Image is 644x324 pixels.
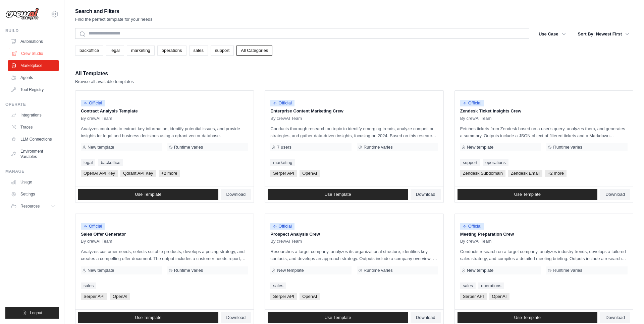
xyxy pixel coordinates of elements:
[270,239,302,244] span: By crewAI Team
[221,312,251,323] a: Download
[605,315,625,320] span: Download
[189,46,208,56] a: sales
[270,223,294,230] span: Official
[81,100,105,106] span: Official
[9,48,59,59] a: Crew Studio
[270,282,286,289] a: sales
[364,145,393,150] span: Runtime varies
[483,159,508,166] a: operations
[81,293,107,300] span: Serper API
[174,145,203,150] span: Runtime varies
[8,201,59,212] button: Resources
[411,189,441,200] a: Download
[5,102,59,107] div: Operate
[545,170,567,177] span: +2 more
[458,312,598,323] a: Use Template
[600,189,630,200] a: Download
[458,189,598,200] a: Use Template
[221,189,251,200] a: Download
[78,189,218,200] a: Use Template
[324,315,351,320] span: Use Template
[75,78,134,85] p: Browse all available templates
[8,146,59,162] a: Environment Variables
[574,28,633,40] button: Sort By: Newest First
[508,170,542,177] span: Zendesk Email
[300,293,320,300] span: OpenAI
[460,293,487,300] span: Serper API
[277,268,304,273] span: New template
[460,248,628,262] p: Conducts research on a target company, analyzes industry trends, develops a tailored sales strate...
[460,100,484,106] span: Official
[8,177,59,187] a: Usage
[75,69,134,78] h2: All Templates
[75,7,153,16] h2: Search and Filters
[460,223,484,230] span: Official
[324,192,351,197] span: Use Template
[81,239,112,244] span: By crewAI Team
[514,315,541,320] span: Use Template
[81,125,248,139] p: Analyzes contracts to extract key information, identify potential issues, and provide insights fo...
[416,315,435,320] span: Download
[5,28,59,33] div: Build
[8,134,59,145] a: LLM Connections
[270,125,438,139] p: Conducts thorough research on topic to identify emerging trends, analyze competitor strategies, a...
[460,239,492,244] span: By crewAI Team
[416,192,435,197] span: Download
[5,169,59,174] div: Manage
[270,108,438,114] p: Enterprise Content Marketing Crew
[467,268,493,273] span: New template
[605,192,625,197] span: Download
[81,248,248,262] p: Analyzes customer needs, selects suitable products, develops a pricing strategy, and creates a co...
[78,312,218,323] a: Use Template
[514,192,541,197] span: Use Template
[460,231,628,238] p: Meeting Preparation Crew
[460,170,505,177] span: Zendesk Subdomain
[174,268,203,273] span: Runtime varies
[110,293,130,300] span: OpenAI
[270,100,294,106] span: Official
[268,189,408,200] a: Use Template
[81,159,95,166] a: legal
[467,145,493,150] span: New template
[8,122,59,133] a: Traces
[460,108,628,114] p: Zendesk Ticket Insights Crew
[600,312,630,323] a: Download
[135,315,161,320] span: Use Template
[8,189,59,199] a: Settings
[300,170,320,177] span: OpenAI
[553,145,582,150] span: Runtime varies
[81,223,105,230] span: Official
[478,282,504,289] a: operations
[120,170,156,177] span: Qdrant API Key
[5,307,59,319] button: Logout
[236,46,272,56] a: All Categories
[460,159,480,166] a: support
[8,110,59,120] a: Integrations
[106,46,124,56] a: legal
[88,145,114,150] span: New template
[75,16,153,23] p: Find the perfect template for your needs
[226,192,246,197] span: Download
[81,170,118,177] span: OpenAI API Key
[75,46,103,56] a: backoffice
[270,159,295,166] a: marketing
[81,116,112,121] span: By crewAI Team
[30,310,42,316] span: Logout
[489,293,509,300] span: OpenAI
[460,125,628,139] p: Fetches tickets from Zendesk based on a user's query, analyzes them, and generates a summary. Out...
[270,231,438,238] p: Prospect Analysis Crew
[268,312,408,323] a: Use Template
[211,46,234,56] a: support
[460,282,476,289] a: sales
[8,72,59,83] a: Agents
[81,108,248,114] p: Contract Analysis Template
[460,116,492,121] span: By crewAI Team
[5,8,39,20] img: Logo
[270,248,438,262] p: Researches a target company, analyzes its organizational structure, identifies key contacts, and ...
[81,282,96,289] a: sales
[8,36,59,47] a: Automations
[8,60,59,71] a: Marketplace
[535,28,570,40] button: Use Case
[127,46,155,56] a: marketing
[364,268,393,273] span: Runtime varies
